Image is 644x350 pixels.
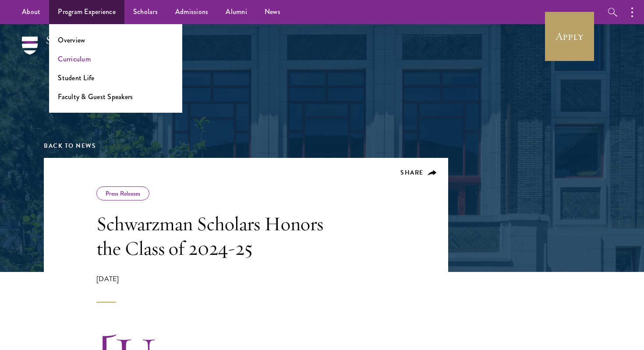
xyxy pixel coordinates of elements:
a: Curriculum [58,54,91,64]
img: Schwarzman Scholars [22,36,114,67]
a: Overview [58,35,85,45]
a: Press Releases [106,189,140,198]
span: Share [400,168,424,177]
div: [DATE] [96,274,346,303]
button: Share [400,169,437,177]
a: Faculty & Guest Speakers [58,92,133,102]
a: Back to News [44,141,96,150]
a: Student Life [58,73,94,83]
h1: Schwarzman Scholars Honors the Class of 2024-25 [96,211,346,261]
a: Apply [545,12,594,61]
